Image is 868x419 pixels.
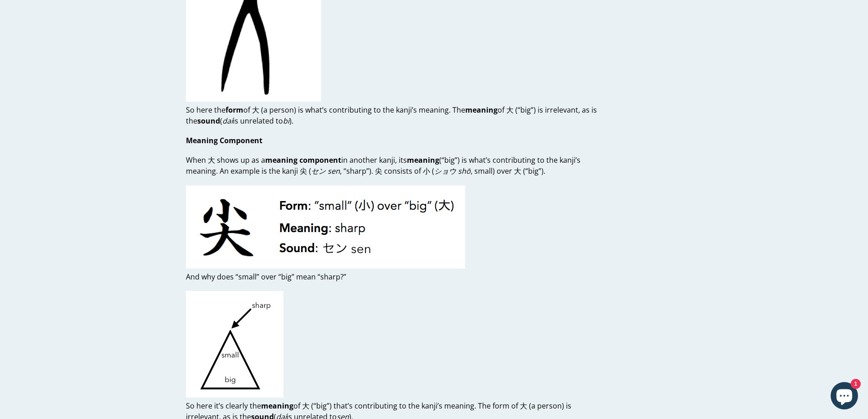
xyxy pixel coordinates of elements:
strong: sound [197,116,220,126]
p: When 大 shows up as a in another kanji, its (“big”) is what’s contributing to the kanji’s meaning.... [186,155,597,176]
strong: meaning [261,401,293,411]
strong: form [226,105,243,115]
img: sharp [186,291,283,398]
em: ショウ shō [434,166,471,176]
img: jian [186,186,465,269]
strong: meaning [407,155,439,165]
inbox-online-store-chat: Shopify online store chat [828,382,861,412]
strong: meaning [465,105,498,115]
em: bi [283,116,289,126]
em: セン sen [311,166,340,176]
strong: Meaning Component [186,135,262,145]
em: dai [222,116,233,126]
strong: meaning component [265,155,341,165]
p: And why does “small” over “big” mean “sharp?” [186,271,597,282]
p: So here the of 大 (a person) is what’s contributing to the kanji’s meaning. The of 大 (“big”) is ir... [186,104,597,126]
